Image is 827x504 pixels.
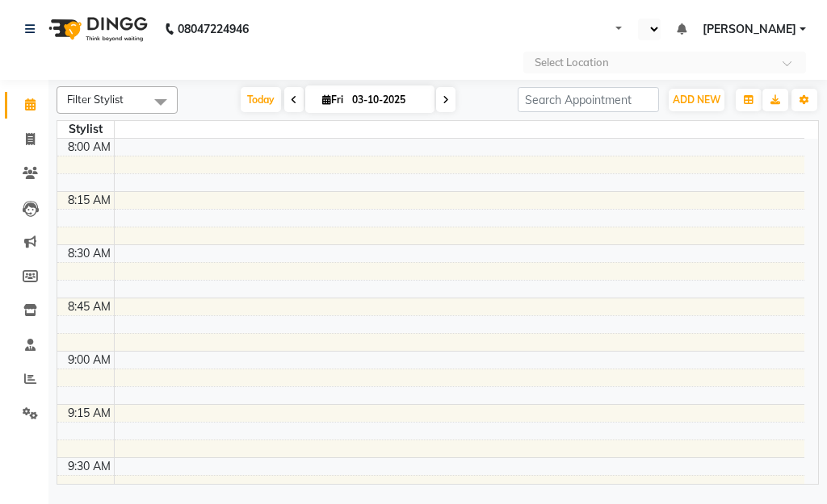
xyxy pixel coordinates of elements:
[535,55,609,71] div: Select Location
[65,405,114,422] div: 9:15 AM
[65,458,114,475] div: 9:30 AM
[347,88,428,112] input: 2025-10-03
[318,94,347,106] span: Fri
[673,94,720,106] span: ADD NEW
[518,87,659,112] input: Search Appointment
[65,298,114,315] div: 8:45 AM
[178,6,249,52] b: 08047224946
[65,245,114,262] div: 8:30 AM
[703,21,796,38] span: [PERSON_NAME]
[241,87,281,112] span: Today
[65,192,114,209] div: 8:15 AM
[57,121,114,138] div: Stylist
[65,139,114,156] div: 8:00 AM
[41,6,152,52] img: logo
[67,93,124,106] span: Filter Stylist
[65,352,114,369] div: 9:00 AM
[669,89,724,111] button: ADD NEW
